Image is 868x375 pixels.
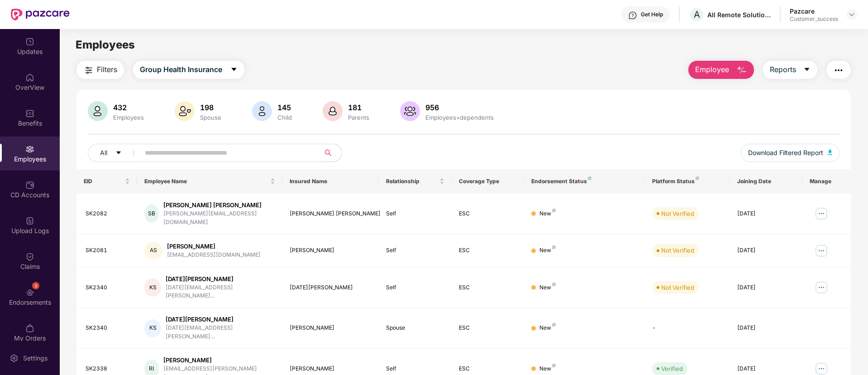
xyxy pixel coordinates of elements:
img: svg+xml;base64,PHN2ZyBpZD0iRW1wbG95ZWVzIiB4bWxucz0iaHR0cDovL3d3dy53My5vcmcvMjAwMC9zdmciIHdpZHRoPS... [25,145,34,154]
div: Get Help [641,11,663,18]
img: svg+xml;base64,PHN2ZyB4bWxucz0iaHR0cDovL3d3dy53My5vcmcvMjAwMC9zdmciIHdpZHRoPSIyNCIgaGVpZ2h0PSIyNC... [833,65,844,76]
span: Employees [76,38,135,51]
div: Platform Status [652,178,722,185]
div: Not Verified [661,283,694,292]
div: AS [144,242,162,260]
img: svg+xml;base64,PHN2ZyB4bWxucz0iaHR0cDovL3d3dy53My5vcmcvMjAwMC9zdmciIHhtbG5zOnhsaW5rPSJodHRwOi8vd3... [323,101,343,121]
div: [EMAIL_ADDRESS][DOMAIN_NAME] [167,251,261,259]
img: manageButton [814,280,829,295]
div: SK2082 [86,209,130,218]
div: Self [386,365,444,373]
img: svg+xml;base64,PHN2ZyBpZD0iQ2xhaW0iIHhtbG5zPSJodHRwOi8vd3d3LnczLm9yZy8yMDAwL3N2ZyIgd2lkdGg9IjIwIi... [25,252,34,261]
img: svg+xml;base64,PHN2ZyB4bWxucz0iaHR0cDovL3d3dy53My5vcmcvMjAwMC9zdmciIHdpZHRoPSI4IiBoZWlnaHQ9IjgiIH... [552,209,556,212]
div: New [539,365,556,373]
div: [DATE][PERSON_NAME] [166,275,275,283]
th: Manage [802,169,851,194]
div: 432 [111,103,146,112]
div: [PERSON_NAME] [167,242,261,251]
div: [DATE][PERSON_NAME] [166,315,275,324]
th: Coverage Type [452,169,524,194]
img: svg+xml;base64,PHN2ZyB4bWxucz0iaHR0cDovL3d3dy53My5vcmcvMjAwMC9zdmciIHdpZHRoPSI4IiBoZWlnaHQ9IjgiIH... [552,364,556,367]
div: Self [386,283,444,292]
div: 181 [346,103,371,112]
div: Not Verified [661,209,694,218]
button: search [319,144,342,162]
div: [DATE] [737,283,795,292]
button: Employee [688,61,754,79]
div: New [539,209,556,218]
div: [DATE][EMAIL_ADDRESS][PERSON_NAME]... [166,283,275,301]
div: Verified [661,364,683,373]
span: caret-down [803,66,811,74]
img: svg+xml;base64,PHN2ZyB4bWxucz0iaHR0cDovL3d3dy53My5vcmcvMjAwMC9zdmciIHhtbG5zOnhsaW5rPSJodHRwOi8vd3... [88,101,108,121]
img: svg+xml;base64,PHN2ZyBpZD0iVXBkYXRlZCIgeG1sbnM9Imh0dHA6Ly93d3cudzMub3JnLzIwMDAvc3ZnIiB3aWR0aD0iMj... [25,37,34,46]
img: manageButton [814,244,829,258]
div: [PERSON_NAME] [PERSON_NAME] [290,209,372,218]
div: [PERSON_NAME][EMAIL_ADDRESS][DOMAIN_NAME] [163,209,275,227]
div: ESC [459,283,517,292]
div: Self [386,209,444,218]
div: [DATE] [737,246,795,255]
img: svg+xml;base64,PHN2ZyBpZD0iQ0RfQWNjb3VudHMiIGRhdGEtbmFtZT0iQ0QgQWNjb3VudHMiIHhtbG5zPSJodHRwOi8vd3... [25,180,34,190]
img: svg+xml;base64,PHN2ZyBpZD0iU2V0dGluZy0yMHgyMCIgeG1sbnM9Imh0dHA6Ly93d3cudzMub3JnLzIwMDAvc3ZnIiB3aW... [10,354,19,363]
span: caret-down [115,150,122,157]
div: Endorsement Status [531,178,638,185]
div: 198 [198,103,223,112]
span: caret-down [230,66,238,74]
div: [DATE][PERSON_NAME] [290,283,372,292]
div: ESC [459,324,517,332]
div: ESC [459,246,517,255]
img: svg+xml;base64,PHN2ZyB4bWxucz0iaHR0cDovL3d3dy53My5vcmcvMjAwMC9zdmciIHdpZHRoPSI4IiBoZWlnaHQ9IjgiIH... [696,176,699,180]
th: Employee Name [137,169,282,194]
div: KS [144,278,162,297]
button: Group Health Insurancecaret-down [133,61,244,79]
img: svg+xml;base64,PHN2ZyB4bWxucz0iaHR0cDovL3d3dy53My5vcmcvMjAwMC9zdmciIHhtbG5zOnhsaW5rPSJodHRwOi8vd3... [400,101,420,121]
div: SK2340 [86,324,130,332]
div: New [539,324,556,332]
th: Relationship [379,169,451,194]
div: Pazcare [790,7,838,15]
div: SK2081 [86,246,130,255]
img: New Pazcare Logo [11,9,70,20]
div: [PERSON_NAME] [290,324,372,332]
img: svg+xml;base64,PHN2ZyB4bWxucz0iaHR0cDovL3d3dy53My5vcmcvMjAwMC9zdmciIHhtbG5zOnhsaW5rPSJodHRwOi8vd3... [828,150,832,155]
img: svg+xml;base64,PHN2ZyBpZD0iQmVuZWZpdHMiIHhtbG5zPSJodHRwOi8vd3d3LnczLm9yZy8yMDAwL3N2ZyIgd2lkdGg9Ij... [25,109,34,118]
img: svg+xml;base64,PHN2ZyBpZD0iSG9tZSIgeG1sbnM9Imh0dHA6Ly93d3cudzMub3JnLzIwMDAvc3ZnIiB3aWR0aD0iMjAiIG... [25,73,34,82]
img: svg+xml;base64,PHN2ZyBpZD0iTXlfT3JkZXJzIiBkYXRhLW5hbWU9Ik15IE9yZGVycyIgeG1sbnM9Imh0dHA6Ly93d3cudz... [25,324,34,333]
button: Reportscaret-down [763,61,817,79]
div: Spouse [198,114,223,121]
div: [DATE] [737,324,795,332]
div: [DATE] [737,365,795,373]
div: SK2338 [86,365,130,373]
div: [PERSON_NAME] [290,246,372,255]
span: EID [84,178,123,185]
th: EID [76,169,137,194]
img: svg+xml;base64,PHN2ZyB4bWxucz0iaHR0cDovL3d3dy53My5vcmcvMjAwMC9zdmciIHhtbG5zOnhsaW5rPSJodHRwOi8vd3... [736,65,747,76]
span: Employee Name [144,178,268,185]
div: ESC [459,365,517,373]
div: Child [276,114,294,121]
img: svg+xml;base64,PHN2ZyB4bWxucz0iaHR0cDovL3d3dy53My5vcmcvMjAwMC9zdmciIHhtbG5zOnhsaW5rPSJodHRwOi8vd3... [252,101,272,121]
button: Download Filtered Report [741,144,839,162]
img: svg+xml;base64,PHN2ZyBpZD0iVXBsb2FkX0xvZ3MiIGRhdGEtbmFtZT0iVXBsb2FkIExvZ3MiIHhtbG5zPSJodHRwOi8vd3... [25,216,34,225]
span: Group Health Insurance [140,64,222,75]
div: SK2340 [86,283,130,292]
span: Download Filtered Report [748,148,823,158]
button: Allcaret-down [88,144,143,162]
img: svg+xml;base64,PHN2ZyB4bWxucz0iaHR0cDovL3d3dy53My5vcmcvMjAwMC9zdmciIHdpZHRoPSI4IiBoZWlnaHQ9IjgiIH... [552,282,556,286]
div: Employees+dependents [424,114,496,121]
img: svg+xml;base64,PHN2ZyBpZD0iRW5kb3JzZW1lbnRzIiB4bWxucz0iaHR0cDovL3d3dy53My5vcmcvMjAwMC9zdmciIHdpZH... [25,288,34,297]
div: Customer_success [790,15,838,23]
img: svg+xml;base64,PHN2ZyB4bWxucz0iaHR0cDovL3d3dy53My5vcmcvMjAwMC9zdmciIHdpZHRoPSI4IiBoZWlnaHQ9IjgiIH... [588,176,591,180]
div: KS [144,319,162,337]
span: A [694,9,700,20]
div: 3 [32,282,39,289]
div: 956 [424,103,496,112]
td: - [645,308,730,349]
div: Spouse [386,324,444,332]
div: All Remote Solutions Private Limited [707,10,771,19]
div: [DATE][EMAIL_ADDRESS][PERSON_NAME]... [166,324,275,341]
span: Relationship [386,178,437,185]
div: Settings [20,354,50,363]
span: search [319,149,337,156]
